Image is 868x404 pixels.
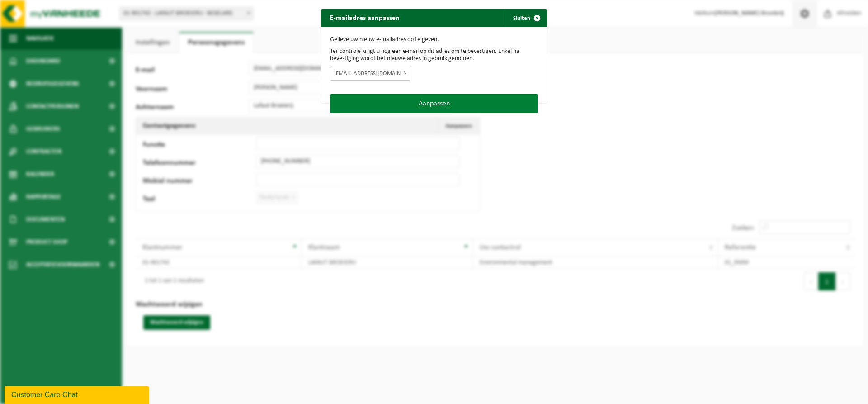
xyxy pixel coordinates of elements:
[321,9,409,26] h2: E-mailadres aanpassen
[5,384,151,404] iframe: chat widget
[330,67,410,81] input: E-mail
[330,94,538,113] button: Aanpassen
[330,36,538,43] p: Gelieve uw nieuw e-mailadres op te geven.
[330,48,538,62] p: Ter controle krijgt u nog een e-mail op dit adres om te bevestigen. Enkel na bevestiging wordt he...
[506,9,546,27] button: Sluiten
